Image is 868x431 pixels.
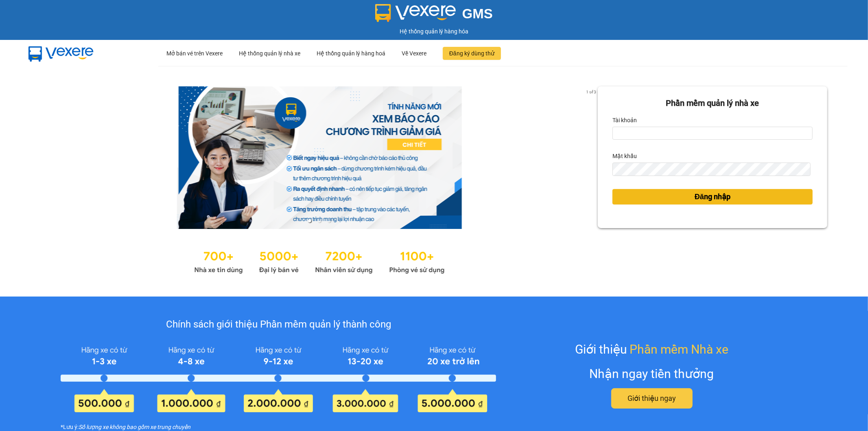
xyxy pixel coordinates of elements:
[308,219,311,222] li: slide item 1
[61,343,496,413] img: policy-intruduce-detail.png
[317,40,385,66] div: Hệ thống quản lý hàng hoá
[166,40,223,66] div: Mở bán vé trên Vexere
[611,388,693,409] button: Giới thiệu ngay
[695,191,730,202] span: Đăng nhập
[584,86,598,97] p: 1 of 3
[612,189,813,205] button: Đăng nhập
[627,393,676,404] span: Giới thiệu ngay
[239,40,300,66] div: Hệ thống quản lý nhà xe
[194,245,445,276] img: Statistics.png
[462,6,493,21] span: GMS
[612,127,813,140] input: Tài khoản
[318,219,321,222] li: slide item 2
[2,27,866,36] div: Hệ thống quản lý hàng hóa
[443,47,501,60] button: Đăng ký dùng thử
[612,150,637,163] label: Mật khẩu
[61,317,496,332] div: Chính sách giới thiệu Phần mềm quản lý thành công
[612,97,813,110] div: Phần mềm quản lý nhà xe
[328,219,331,222] li: slide item 3
[375,12,493,19] a: GMS
[590,364,714,383] div: Nhận ngay tiền thưởng
[612,163,811,176] input: Mật khẩu
[449,49,494,58] span: Đăng ký dùng thử
[375,4,456,22] img: logo 2
[575,340,728,359] div: Giới thiệu
[41,86,52,229] button: previous slide / item
[20,40,102,67] img: mbUUG5Q.png
[630,340,728,359] span: Phần mềm Nhà xe
[612,114,637,127] label: Tài khoản
[586,86,598,229] button: next slide / item
[402,40,426,66] div: Về Vexere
